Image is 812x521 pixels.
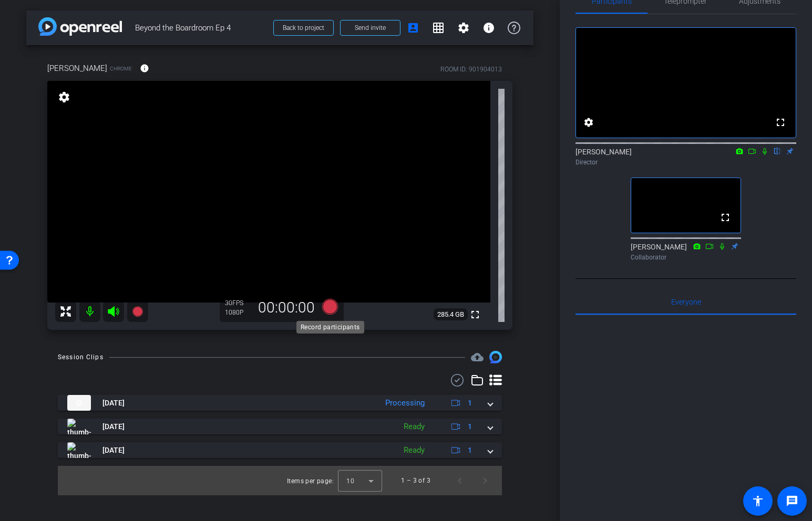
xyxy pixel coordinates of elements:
span: 285.4 GB [434,308,468,321]
span: [DATE] [102,398,125,409]
div: [PERSON_NAME] [575,147,796,167]
mat-icon: settings [57,91,71,103]
button: Previous page [447,468,472,493]
mat-icon: info [140,64,149,73]
mat-icon: fullscreen [774,116,787,129]
div: 1080P [225,308,251,317]
mat-icon: cloud_upload [471,351,484,363]
span: 1 [468,445,472,456]
div: 00:00:00 [251,299,322,317]
span: [DATE] [102,445,125,456]
div: Collaborator [631,253,741,262]
mat-icon: settings [457,22,470,34]
div: ROOM ID: 901904013 [440,65,502,74]
mat-icon: settings [582,116,595,129]
span: [DATE] [102,421,125,432]
span: FPS [232,299,243,307]
div: 30 [225,299,251,307]
button: Send invite [340,20,400,36]
button: Back to project [273,20,334,36]
mat-icon: message [786,495,798,507]
div: Director [575,158,796,167]
mat-icon: accessibility [752,495,764,507]
div: Session Clips [58,352,104,362]
mat-icon: info [482,22,495,34]
span: [PERSON_NAME] [47,62,107,74]
span: Chrome [110,65,132,72]
div: Items per page: [287,476,334,486]
div: Processing [380,397,430,409]
mat-expansion-panel-header: thumb-nail[DATE]Ready1 [58,419,502,434]
mat-icon: grid_on [432,22,445,34]
mat-icon: fullscreen [719,211,732,224]
img: app-logo [38,17,122,36]
img: thumb-nail [67,395,91,411]
span: Send invite [355,24,386,32]
span: 1 [468,421,472,432]
div: Ready [398,421,430,433]
mat-icon: fullscreen [469,308,481,321]
span: Beyond the Boardroom Ep 4 [135,17,267,38]
span: 1 [468,398,472,409]
mat-expansion-panel-header: thumb-nail[DATE]Processing1 [58,395,502,411]
mat-expansion-panel-header: thumb-nail[DATE]Ready1 [58,442,502,458]
button: Next page [472,468,498,493]
mat-icon: account_box [407,22,419,34]
div: 1 – 3 of 3 [401,475,430,486]
span: Back to project [283,24,324,32]
span: Everyone [671,298,701,306]
div: Record participants [296,321,364,334]
mat-icon: flip [771,146,784,155]
span: Destinations for your clips [471,351,484,363]
img: Session clips [489,351,502,363]
div: Ready [398,444,430,456]
img: thumb-nail [67,442,91,458]
img: thumb-nail [67,419,91,434]
div: [PERSON_NAME] [631,242,741,262]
